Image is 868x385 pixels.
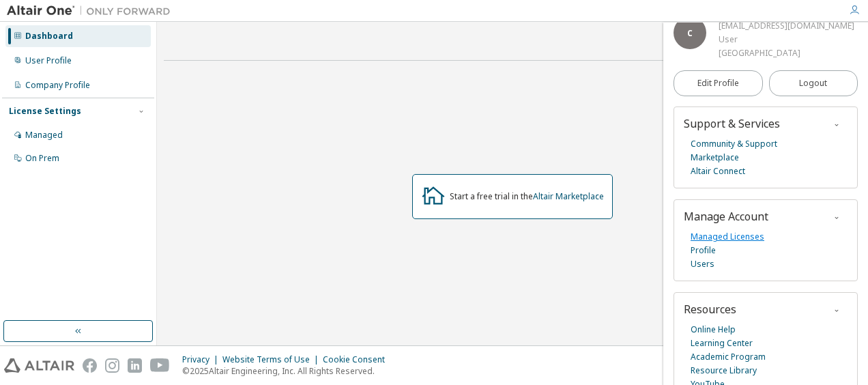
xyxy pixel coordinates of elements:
[719,33,854,46] div: User
[691,350,766,364] a: Academic Program
[719,46,854,60] div: [GEOGRAPHIC_DATA]
[25,31,73,42] div: Dashboard
[533,190,604,202] a: Altair Marketplace
[769,70,858,96] button: Logout
[7,4,177,18] img: Altair One
[687,27,693,39] span: C
[719,19,854,33] div: [EMAIL_ADDRESS][DOMAIN_NAME]
[182,354,222,365] div: Privacy
[684,302,736,317] span: Resources
[25,55,72,66] div: User Profile
[674,70,763,96] a: Edit Profile
[691,364,757,377] a: Resource Library
[4,358,74,373] img: altair_logo.svg
[25,80,90,91] div: Company Profile
[691,257,714,271] a: Users
[691,137,777,151] a: Community & Support
[128,358,142,373] img: linkedin.svg
[83,358,97,373] img: facebook.svg
[691,151,739,165] a: Marketplace
[684,116,780,131] span: Support & Services
[691,244,716,257] a: Profile
[182,365,393,377] p: © 2025 Altair Engineering, Inc. All Rights Reserved.
[691,323,736,337] a: Online Help
[150,358,170,373] img: youtube.svg
[105,358,119,373] img: instagram.svg
[25,130,63,141] div: Managed
[25,153,59,164] div: On Prem
[450,191,604,202] div: Start a free trial in the
[691,337,753,350] a: Learning Center
[691,230,764,244] a: Managed Licenses
[323,354,393,365] div: Cookie Consent
[222,354,323,365] div: Website Terms of Use
[799,76,827,90] span: Logout
[684,209,768,224] span: Manage Account
[697,78,739,89] span: Edit Profile
[691,165,745,178] a: Altair Connect
[9,106,81,117] div: License Settings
